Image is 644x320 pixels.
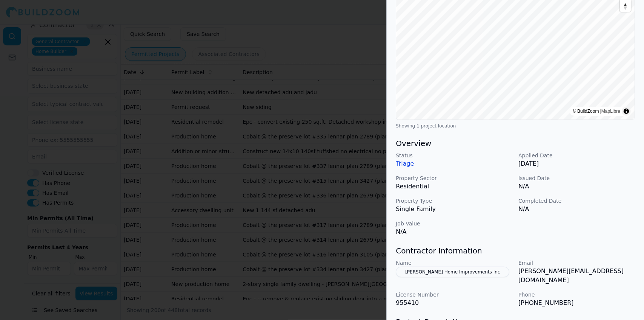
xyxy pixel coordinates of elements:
p: [PHONE_NUMBER] [518,298,635,308]
p: Residential [396,182,512,191]
p: Completed Date [518,197,635,205]
p: Phone [518,291,635,298]
p: Status [396,152,512,159]
div: Showing 1 project location [396,123,635,129]
p: Single Family [396,205,512,214]
p: Property Sector [396,174,512,182]
button: Reset bearing to north [620,1,631,12]
div: © BuildZoom | [573,107,620,115]
p: Name [396,259,512,267]
button: [PERSON_NAME] Home Improvements Inc [396,267,509,277]
p: N/A [518,182,635,191]
h3: Overview [396,138,635,149]
p: Email [518,259,635,267]
p: N/A [396,227,512,236]
p: License Number [396,291,512,298]
p: Applied Date [518,152,635,159]
p: 955410 [396,298,512,308]
p: [DATE] [518,159,635,168]
a: MapLibre [601,109,620,114]
p: [PERSON_NAME][EMAIL_ADDRESS][DOMAIN_NAME] [518,267,635,285]
h3: Contractor Information [396,245,635,256]
p: N/A [518,205,635,214]
summary: Toggle attribution [622,107,631,116]
p: Property Type [396,197,512,205]
p: Issued Date [518,174,635,182]
p: Job Value [396,220,512,227]
p: Triage [396,159,512,168]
